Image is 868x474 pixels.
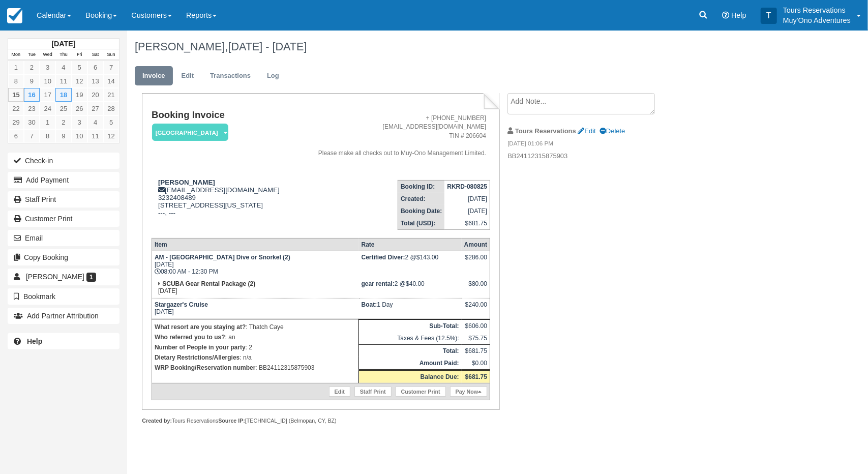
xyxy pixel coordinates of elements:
[152,298,358,319] td: [DATE]
[462,332,490,345] td: $75.75
[7,8,22,23] img: checkfront-main-nav-mini-logo.png
[55,88,71,102] a: 18
[507,152,679,161] p: BB24112315875903
[8,49,24,61] th: Mon
[155,334,225,341] strong: Who referred you to us?
[465,373,487,380] strong: $681.75
[55,49,71,61] th: Thu
[722,12,729,19] i: Help
[27,337,42,345] b: Help
[40,129,55,143] a: 8
[406,280,425,287] span: $40.00
[152,251,358,278] td: [DATE] 08:00 AM - 12:30 PM
[103,49,119,61] th: Sun
[24,88,40,102] a: 16
[8,61,24,74] a: 1
[462,238,490,251] th: Amount
[40,61,55,74] a: 3
[155,363,356,373] p: : BB24112315875903
[55,61,71,74] a: 4
[24,129,40,143] a: 7
[447,183,487,190] strong: RKRD-080825
[8,211,119,227] a: Customer Print
[462,357,490,370] td: $0.00
[87,74,103,88] a: 13
[72,49,87,61] th: Fri
[155,322,356,332] p: : Thatch Caye
[24,102,40,115] a: 23
[398,217,445,230] th: Total (USD):
[8,88,24,102] a: 15
[359,332,462,345] td: Taxes & Fees (12.5%):
[359,357,462,370] th: Amount Paid:
[24,74,40,88] a: 9
[362,254,405,261] strong: Certified Diver
[152,124,228,141] em: [GEOGRAPHIC_DATA]
[87,61,103,74] a: 6
[40,102,55,115] a: 24
[24,61,40,74] a: 2
[155,344,246,351] strong: Number of People in your party
[55,74,71,88] a: 11
[103,74,119,88] a: 14
[155,332,356,342] p: : an
[155,301,208,308] strong: Stargazer's Cruise
[72,115,87,129] a: 3
[362,301,377,308] strong: Boat
[8,115,24,129] a: 29
[761,8,777,24] div: T
[8,129,24,143] a: 6
[228,40,307,53] span: [DATE] - [DATE]
[462,344,490,357] td: $681.75
[8,172,119,188] button: Add Payment
[398,180,445,193] th: Booking ID:
[55,115,71,129] a: 2
[783,5,851,15] p: Tours Reservations
[152,123,225,142] a: [GEOGRAPHIC_DATA]
[103,115,119,129] a: 5
[8,153,119,169] button: Check-in
[72,129,87,143] a: 10
[8,249,119,265] button: Copy Booking
[783,15,851,25] p: Muy'Ono Adventures
[359,298,462,319] td: 1 Day
[359,370,462,383] th: Balance Due:
[444,217,490,230] td: $681.75
[398,193,445,205] th: Created:
[51,40,75,48] strong: [DATE]
[8,269,119,285] a: [PERSON_NAME] 1
[462,319,490,332] td: $606.00
[354,387,392,397] a: Staff Print
[142,417,499,425] div: Tours Reservations [TECHNICAL_ID] (Belmopan, CY, BZ)
[152,179,294,229] div: [EMAIL_ADDRESS][DOMAIN_NAME] 3232408489 [STREET_ADDRESS][US_STATE] ---, ---
[155,354,240,361] strong: Dietary Restrictions/Allergies
[152,238,358,251] th: Item
[103,88,119,102] a: 21
[398,205,445,217] th: Booking Date:
[40,88,55,102] a: 17
[40,115,55,129] a: 1
[72,74,87,88] a: 12
[87,102,103,115] a: 27
[8,333,119,349] a: Help
[86,273,96,282] span: 1
[142,418,172,424] strong: Created by:
[202,66,258,86] a: Transactions
[103,102,119,115] a: 28
[72,61,87,74] a: 5
[8,102,24,115] a: 22
[72,88,87,102] a: 19
[24,115,40,129] a: 30
[259,66,287,86] a: Log
[515,127,576,135] strong: Tours Reservations
[218,418,245,424] strong: Source IP:
[396,387,446,397] a: Customer Print
[8,288,119,305] button: Bookmark
[55,102,71,115] a: 25
[8,230,119,246] button: Email
[329,387,350,397] a: Edit
[55,129,71,143] a: 9
[450,387,487,397] a: Pay Now
[359,251,462,278] td: 2 @
[162,280,255,287] strong: SCUBA Gear Rental Package (2)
